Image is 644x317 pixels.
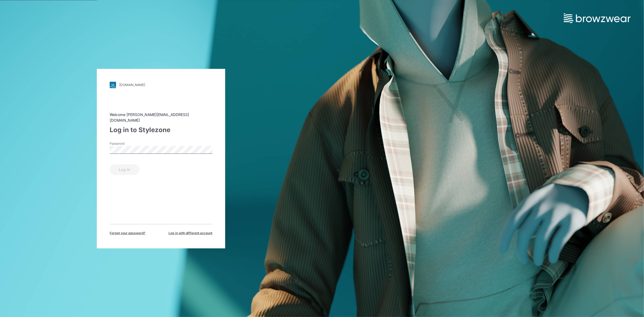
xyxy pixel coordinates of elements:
[119,83,145,87] div: [DOMAIN_NAME]
[110,141,147,146] label: Password
[110,82,116,88] img: stylezone-logo.562084cfcfab977791bfbf7441f1a819.svg
[110,125,212,135] div: Log in to Stylezone
[110,82,212,88] a: [DOMAIN_NAME]
[110,231,145,236] span: Forget your password?
[564,13,631,23] img: browzwear-logo.e42bd6dac1945053ebaf764b6aa21510.svg
[110,112,212,123] div: Welcome [PERSON_NAME][EMAIL_ADDRESS][DOMAIN_NAME]
[168,231,212,236] span: Log in with different account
